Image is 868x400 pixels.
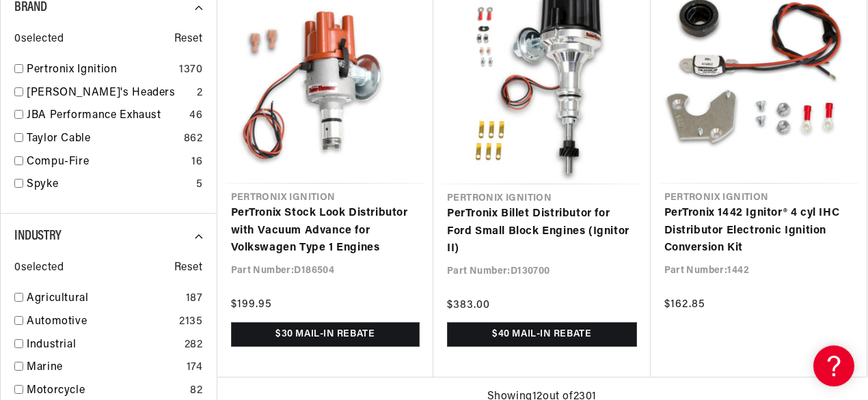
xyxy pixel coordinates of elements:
div: 82 [190,382,202,400]
div: 282 [185,337,203,354]
a: Spyke [27,176,191,194]
div: 46 [189,107,202,125]
a: Agricultural [27,290,180,308]
div: 16 [191,154,202,171]
a: JBA Performance Exhaust [27,107,184,125]
span: Reset [174,259,203,277]
span: 0 selected [14,259,64,277]
a: Compu-Fire [27,154,186,171]
a: [PERSON_NAME]'s Headers [27,85,191,102]
div: 2135 [179,313,203,331]
a: Taylor Cable [27,130,178,148]
span: Brand [14,1,47,14]
a: Motorcycle [27,382,185,400]
span: Industry [14,229,62,243]
div: 862 [184,130,203,148]
a: PerTronix Billet Distributor for Ford Small Block Engines (Ignitor II) [447,205,637,258]
a: PerTronix 1442 Ignitor® 4 cyl IHC Distributor Electronic Ignition Conversion Kit [664,205,854,257]
span: 0 selected [14,31,64,48]
div: 187 [186,290,203,308]
a: Automotive [27,313,174,331]
div: 2 [197,85,203,102]
div: 174 [187,359,203,377]
a: Marine [27,359,181,377]
a: Pertronix Ignition [27,61,174,79]
a: Industrial [27,337,179,354]
a: PerTronix Stock Look Distributor with Vacuum Advance for Volkswagen Type 1 Engines [231,205,420,257]
div: 1370 [179,61,203,79]
span: Reset [174,31,203,48]
div: 5 [196,176,203,194]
